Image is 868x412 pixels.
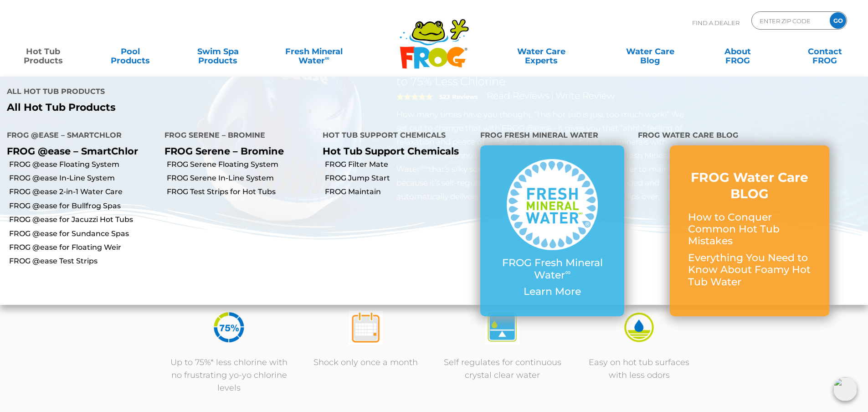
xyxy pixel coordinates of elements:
a: All Hot Tub Products [7,102,427,113]
sup: ∞ [325,54,329,62]
input: Zip Code Form [759,14,820,27]
h4: All Hot Tub Products [7,83,427,102]
img: icon-atease-easy-on [622,310,656,345]
img: atease-icon-shock-once [349,310,383,345]
p: Up to 75%* less chlorine with no frustrating yo-yo chlorine levels [170,356,288,394]
p: FROG @ease – SmartChlor [7,145,151,157]
a: FROG Fresh Mineral Water∞ Learn More [498,159,606,302]
a: FROG Jump Start [325,173,473,183]
a: FROG Filter Mate [325,160,473,170]
h4: FROG @ease – SmartChlor [7,127,151,145]
a: FROG @ease for Sundance Spas [9,229,158,239]
input: GO [830,12,846,29]
p: How to Conquer Common Hot Tub Mistakes [688,211,811,247]
p: Shock only once a month [307,356,425,369]
h4: FROG Serene – Bromine [164,127,308,145]
p: FROG Fresh Mineral Water [498,257,606,281]
a: FROG Maintain [325,187,473,197]
a: FROG Test Strips for Hot Tubs [167,187,315,197]
a: FROG @ease for Jacuzzi Hot Tubs [9,215,158,225]
a: FROG Water Care BLOG How to Conquer Common Hot Tub Mistakes Everything You Need to Know About Foa... [688,169,811,293]
p: Easy on hot tub surfaces with less odors [580,356,699,381]
a: PoolProducts [97,42,164,61]
a: FROG @ease In-Line System [9,173,158,183]
img: atease-icon-self-regulates [485,310,519,345]
h3: FROG Water Care BLOG [688,169,811,202]
a: FROG @ease 2-in-1 Water Care [9,187,158,197]
p: Learn More [498,286,606,298]
h4: FROG Fresh Mineral Water [480,127,624,145]
a: FROG Serene Floating System [167,160,315,170]
a: Water CareBlog [616,42,684,61]
p: FROG Serene – Bromine [164,145,308,157]
a: Swim SpaProducts [184,42,252,61]
a: Fresh MineralWater∞ [271,42,356,61]
p: Everything You Need to Know About Foamy Hot Tub Water [688,252,811,288]
p: Find A Dealer [692,11,740,34]
h4: FROG Water Care Blog [638,127,861,145]
a: FROG @ease Test Strips [9,256,158,266]
img: icon-atease-75percent-less [212,310,246,345]
a: FROG @ease for Bullfrog Spas [9,201,158,211]
a: ContactFROG [791,42,859,61]
img: openIcon [833,377,857,401]
p: Hot Tub Support Chemicals [323,145,467,157]
a: FROG @ease Floating System [9,160,158,170]
a: Water CareExperts [486,42,596,61]
a: FROG Serene In-Line System [167,173,315,183]
sup: ∞ [565,268,570,277]
h4: Hot Tub Support Chemicals [323,127,467,145]
p: Self regulates for continuous crystal clear water [443,356,562,381]
a: FROG @ease for Floating Weir [9,242,158,252]
a: AboutFROG [704,42,771,61]
a: Hot TubProducts [9,42,77,61]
